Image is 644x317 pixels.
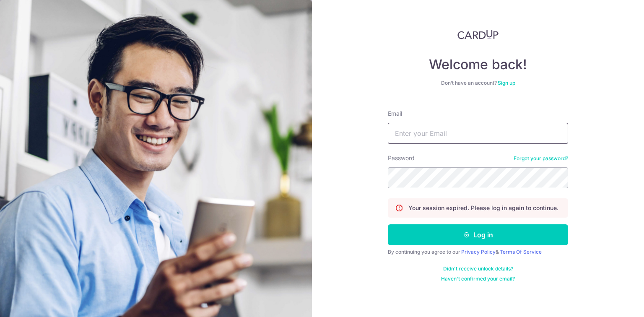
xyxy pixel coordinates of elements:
div: By continuing you agree to our & [388,249,568,255]
h4: Welcome back! [388,56,568,73]
label: Email [388,109,402,118]
button: Log in [388,224,568,245]
a: Haven't confirmed your email? [441,275,515,282]
label: Password [388,154,415,162]
a: Forgot your password? [514,155,568,162]
div: Don’t have an account? [388,80,568,86]
input: Enter your Email [388,123,568,144]
a: Sign up [498,80,515,86]
p: Your session expired. Please log in again to continue. [408,204,558,212]
a: Terms Of Service [500,249,542,255]
img: CardUp Logo [457,29,499,39]
a: Privacy Policy [461,249,496,255]
a: Didn't receive unlock details? [443,265,513,272]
